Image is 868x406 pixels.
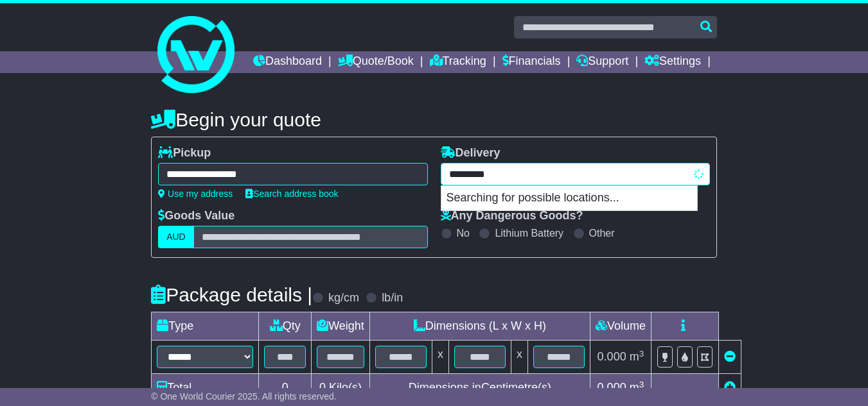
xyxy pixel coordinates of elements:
a: Add new item [724,381,736,394]
sup: 3 [639,349,644,359]
label: Any Dangerous Goods? [441,209,583,223]
td: Dimensions (L x W x H) [369,312,590,341]
label: AUD [158,226,194,248]
label: Other [589,227,615,239]
span: m [630,350,644,363]
td: Kilo(s) [312,374,370,402]
span: 0 [319,381,326,394]
td: Type [152,312,259,341]
span: m [630,381,644,394]
label: Pickup [158,146,211,160]
td: Dimensions in Centimetre(s) [369,374,590,402]
label: Delivery [441,146,500,160]
h4: Package details | [151,284,312,305]
h4: Begin your quote [151,109,717,130]
label: Lithium Battery [495,227,563,239]
td: Weight [312,312,370,341]
span: 0.000 [598,350,626,363]
typeahead: Please provide city [441,163,710,185]
label: lb/in [382,291,403,305]
a: Dashboard [253,51,322,73]
a: Tracking [430,51,486,73]
td: x [511,341,527,374]
label: kg/cm [328,291,359,305]
sup: 3 [639,380,644,389]
td: Qty [259,312,312,341]
td: Total [152,374,259,402]
span: 0.000 [598,381,626,394]
p: Searching for possible locations... [441,186,697,210]
span: © One World Courier 2025. All rights reserved. [151,391,337,402]
td: 0 [259,374,312,402]
td: x [432,341,448,374]
td: Volume [590,312,651,341]
a: Support [576,51,628,73]
a: Use my address [158,189,233,199]
label: Goods Value [158,209,235,223]
label: No [457,227,470,239]
a: Settings [644,51,701,73]
a: Financials [502,51,561,73]
a: Search address book [245,189,338,199]
a: Remove this item [724,350,736,363]
a: Quote/Book [338,51,414,73]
